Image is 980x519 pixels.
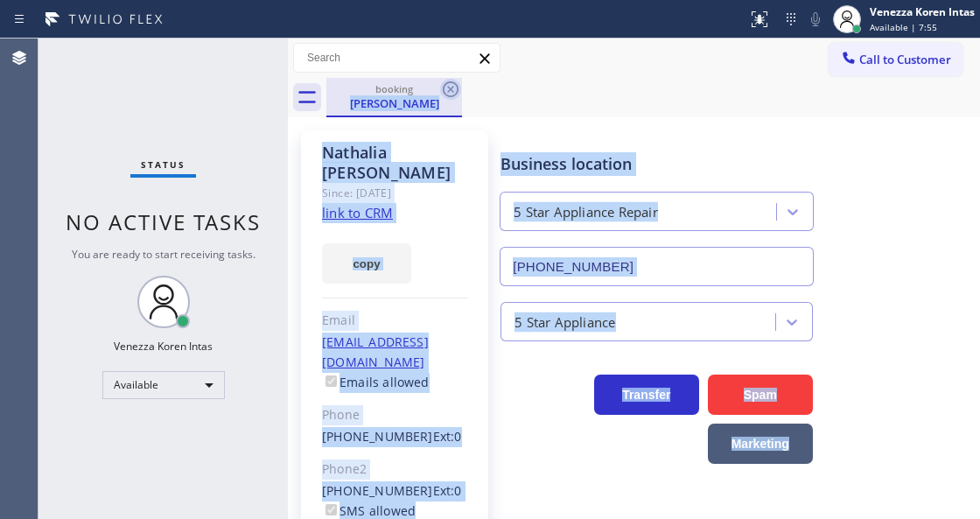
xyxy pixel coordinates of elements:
a: [EMAIL_ADDRESS][DOMAIN_NAME] [322,333,429,370]
div: [PERSON_NAME] [328,95,460,111]
input: Emails allowed [325,375,337,387]
span: Ext: 0 [433,428,462,445]
span: Available | 7:55 [870,21,937,33]
label: SMS allowed [322,502,416,519]
input: SMS allowed [325,504,337,515]
div: Available [102,371,225,399]
span: No active tasks [66,207,261,236]
div: Venezza Koren Intas [114,339,213,354]
div: 5 Star Appliance Repair [514,202,658,222]
a: [PHONE_NUMBER] [322,482,433,499]
div: Nathalia Jiron [328,78,460,116]
button: Mute [803,7,828,32]
div: booking [328,82,460,95]
div: Nathalia [PERSON_NAME] [322,143,468,183]
div: Phone2 [322,459,468,480]
span: You are ready to start receiving tasks. [72,247,255,262]
div: Business location [500,152,812,176]
a: [PHONE_NUMBER] [322,428,433,445]
button: Marketing [708,424,813,464]
button: Transfer [594,375,699,415]
button: Spam [708,375,813,415]
input: Search [294,44,500,72]
div: Venezza Koren Intas [870,4,975,19]
input: Phone Number [500,247,813,286]
span: Ext: 0 [433,482,462,499]
div: Phone [322,405,468,425]
label: Emails allowed [322,374,430,390]
div: Since: [DATE] [322,183,468,203]
button: copy [322,243,411,284]
span: Status [141,158,185,171]
span: Call to Customer [859,52,951,67]
div: Email [322,311,468,331]
a: link to CRM [322,204,393,221]
button: Call to Customer [829,43,962,76]
div: 5 Star Appliance [514,312,615,332]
